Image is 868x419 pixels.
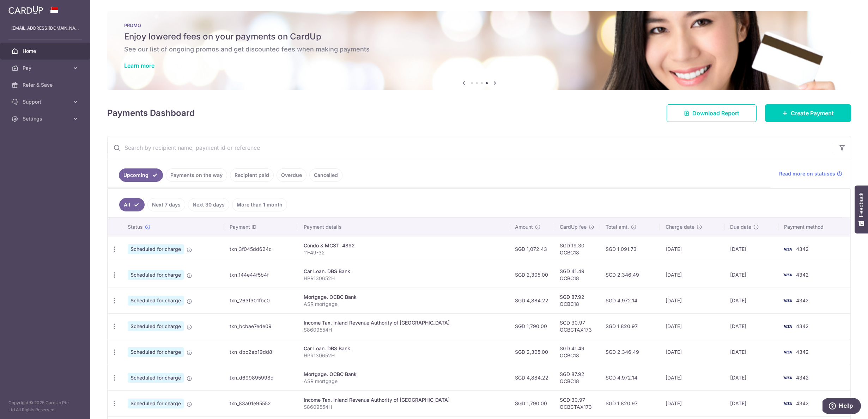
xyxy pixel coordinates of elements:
[724,262,778,288] td: [DATE]
[119,168,163,182] a: Upcoming
[796,323,809,329] span: 4342
[277,168,306,182] a: Overdue
[660,313,724,339] td: [DATE]
[667,104,757,122] a: Download Report
[224,288,298,313] td: txn_263f301fbc0
[554,236,600,262] td: SGD 19.30 OCBC18
[124,45,834,54] h6: See our list of ongoing promos and get discounted fees when making payments
[128,347,184,357] span: Scheduled for charge
[724,288,778,313] td: [DATE]
[730,223,751,230] span: Due date
[23,64,69,72] span: Pay
[304,396,504,403] div: Income Tax. Inland Revenue Authority of [GEOGRAPHIC_DATA]
[304,242,504,249] div: Condo & MCST. 4892
[509,339,554,365] td: SGD 2,305.00
[147,198,185,211] a: Next 7 days
[560,223,587,230] span: CardUp fee
[509,390,554,416] td: SGD 1,790.00
[781,348,795,356] img: Bank Card
[796,297,809,303] span: 4342
[796,272,809,278] span: 4342
[660,288,724,313] td: [DATE]
[23,81,69,88] span: Refer & Save
[128,296,184,306] span: Scheduled for charge
[304,326,504,333] p: S8609554H
[224,313,298,339] td: txn_bcbae7ede09
[107,107,195,119] h4: Payments Dashboard
[309,168,342,182] a: Cancelled
[724,339,778,365] td: [DATE]
[166,168,227,182] a: Payments on the way
[509,262,554,288] td: SGD 2,305.00
[724,313,778,339] td: [DATE]
[224,365,298,390] td: txn_d699895998d
[781,374,795,382] img: Bank Card
[791,109,834,117] span: Create Payment
[304,294,504,301] div: Mortgage. OCBC Bank
[224,262,298,288] td: txn_144e44f5b4f
[108,136,834,159] input: Search by recipient name, payment id or reference
[23,48,69,55] span: Home
[554,390,600,416] td: SGD 30.97 OCBCTAX173
[660,236,724,262] td: [DATE]
[600,313,660,339] td: SGD 1,820.97
[600,339,660,365] td: SGD 2,346.49
[554,288,600,313] td: SGD 87.92 OCBC18
[796,375,809,381] span: 4342
[128,270,184,280] span: Scheduled for charge
[23,115,69,122] span: Settings
[128,373,184,383] span: Scheduled for charge
[724,365,778,390] td: [DATE]
[600,390,660,416] td: SGD 1,820.97
[660,262,724,288] td: [DATE]
[724,390,778,416] td: [DATE]
[600,288,660,313] td: SGD 4,972.14
[128,399,184,408] span: Scheduled for charge
[778,218,850,236] th: Payment method
[304,403,504,411] p: S8609554H
[554,339,600,365] td: SGD 41.49 OCBC18
[124,31,834,42] h5: Enjoy lowered fees on your payments on CardUp
[554,313,600,339] td: SGD 30.97 OCBCTAX173
[224,390,298,416] td: txn_83a01e95552
[23,98,69,105] span: Support
[724,236,778,262] td: [DATE]
[304,301,504,308] p: ASR mortgage
[600,236,660,262] td: SGD 1,091.73
[124,62,154,69] a: Learn more
[509,313,554,339] td: SGD 1,790.00
[304,371,504,378] div: Mortgage. OCBC Bank
[666,223,694,230] span: Charge date
[124,23,834,28] p: PROMO
[779,170,835,177] span: Read more on statuses
[119,198,145,211] a: All
[509,236,554,262] td: SGD 1,072.43
[230,168,274,182] a: Recipient paid
[304,249,504,256] p: 11-49-32
[128,321,184,331] span: Scheduled for charge
[509,288,554,313] td: SGD 4,884.22
[823,398,861,415] iframe: Opens a widget where you can find more information
[660,339,724,365] td: [DATE]
[224,339,298,365] td: txn_dbc2ab19dd8
[509,365,554,390] td: SGD 4,884.22
[660,390,724,416] td: [DATE]
[781,271,795,279] img: Bank Card
[765,104,851,122] a: Create Payment
[858,192,864,217] span: Feedback
[8,6,43,14] img: CardUp
[600,262,660,288] td: SGD 2,346.49
[554,365,600,390] td: SGD 87.92 OCBC18
[128,223,143,230] span: Status
[188,198,229,211] a: Next 30 days
[781,245,795,253] img: Bank Card
[304,352,504,359] p: HPR130652H
[224,218,298,236] th: Payment ID
[606,223,629,230] span: Total amt.
[232,198,287,211] a: More than 1 month
[515,223,533,230] span: Amount
[781,296,795,305] img: Bank Card
[781,399,795,408] img: Bank Card
[128,244,184,254] span: Scheduled for charge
